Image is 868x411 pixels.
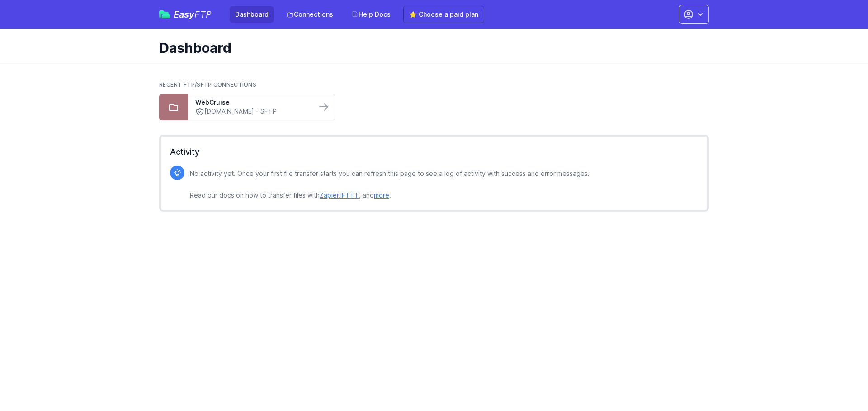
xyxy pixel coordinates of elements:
[195,107,309,116] a: [DOMAIN_NAME] - SFTP
[159,10,212,19] a: EasyFTP
[159,40,702,56] h1: Dashboard
[346,6,396,23] a: Help Docs
[170,146,698,158] h2: Activity
[195,98,309,107] a: WebCruise
[159,10,170,18] img: easyftp_logo.png
[320,191,339,199] a: Zapier
[374,191,389,199] a: more
[190,168,590,201] p: No activity yet. Once your first file transfer starts you can refresh this page to see a log of a...
[403,6,484,23] a: ⭐ Choose a paid plan
[281,6,339,23] a: Connections
[174,10,212,19] span: Easy
[159,81,709,88] h2: Recent FTP/SFTP Connections
[230,6,274,23] a: Dashboard
[194,9,212,20] span: FTP
[340,191,359,199] a: IFTTT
